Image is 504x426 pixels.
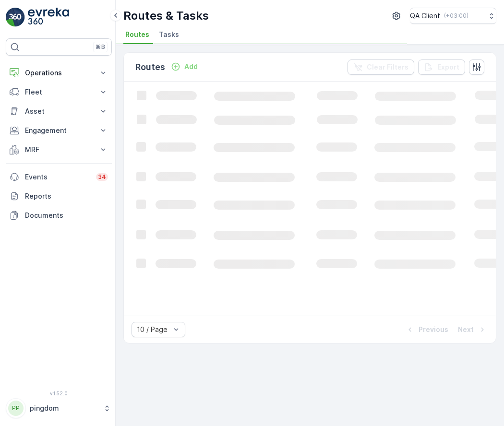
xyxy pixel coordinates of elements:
p: ( +03:00 ) [444,12,468,20]
p: Events [25,172,90,182]
button: Engagement [6,121,112,140]
p: MRF [25,145,93,154]
p: ⌘B [96,43,105,51]
p: Add [184,62,198,71]
button: Add [167,61,202,72]
button: MRF [6,140,112,159]
p: Fleet [25,87,93,97]
p: Clear Filters [367,62,408,72]
p: Documents [25,211,108,220]
p: Reports [25,191,108,201]
button: Operations [6,63,112,83]
p: Previous [419,325,448,334]
p: Routes [135,60,165,74]
span: Tasks [159,30,179,39]
p: Next [458,325,474,334]
a: Documents [6,206,112,225]
button: Previous [404,324,449,335]
img: logo_light-DOdMpM7g.png [28,8,69,27]
button: Export [418,59,465,75]
img: logo [6,8,25,27]
button: PPpingdom [6,398,112,418]
p: Routes & Tasks [123,8,209,24]
button: QA Client(+03:00) [410,8,496,24]
span: Routes [125,30,149,39]
button: Next [457,324,488,335]
p: Asset [25,106,93,116]
p: 34 [98,173,106,181]
span: v 1.52.0 [6,390,112,396]
button: Clear Filters [348,59,414,75]
p: QA Client [410,11,440,21]
p: Operations [25,68,93,78]
div: PP [8,401,24,416]
a: Reports [6,187,112,206]
a: Events34 [6,167,112,187]
p: Export [437,62,459,72]
p: Engagement [25,126,93,135]
button: Fleet [6,83,112,102]
button: Asset [6,102,112,121]
p: pingdom [30,403,98,413]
